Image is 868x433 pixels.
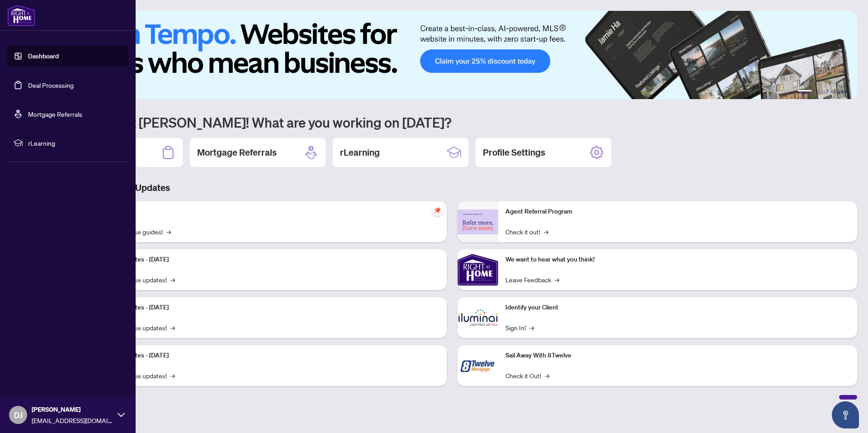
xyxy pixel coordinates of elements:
[505,255,850,265] p: We want to hear what you think!
[47,181,857,194] h3: Brokerage & Industry Updates
[458,249,498,290] img: We want to hear what you think!
[529,323,534,333] span: →
[47,11,857,99] img: Slide 0
[14,409,23,421] span: DJ
[28,52,59,60] a: Dashboard
[170,275,175,285] span: →
[32,415,113,425] span: [EMAIL_ADDRESS][DOMAIN_NAME]
[505,371,549,381] a: Check it Out!→
[505,207,850,217] p: Agent Referral Program
[797,90,812,94] button: 1
[170,323,175,333] span: →
[458,345,498,386] img: Sail Away With 8Twelve
[505,275,559,285] a: Leave Feedback→
[47,114,857,131] h1: Welcome back [PERSON_NAME]! What are you working on [DATE]?
[545,371,549,381] span: →
[95,207,439,217] p: Self-Help
[170,371,175,381] span: →
[166,227,171,237] span: →
[832,401,859,428] button: Open asap
[823,90,826,94] button: 3
[28,138,122,148] span: rLearning
[555,275,559,285] span: →
[95,255,439,265] p: Platform Updates - [DATE]
[28,81,74,89] a: Deal Processing
[505,303,850,313] p: Identify your Client
[830,90,834,94] button: 4
[95,303,439,313] p: Platform Updates - [DATE]
[483,146,545,159] h2: Profile Settings
[7,5,35,26] img: logo
[505,227,548,237] a: Check it out!→
[505,323,534,333] a: Sign In!→
[844,90,848,94] button: 6
[340,146,380,159] h2: rLearning
[95,351,439,361] p: Platform Updates - [DATE]
[837,90,841,94] button: 5
[28,110,82,118] a: Mortgage Referrals
[458,297,498,338] img: Identify your Client
[458,209,498,234] img: Agent Referral Program
[432,205,443,216] span: pushpin
[544,227,548,237] span: →
[505,351,850,361] p: Sail Away With 8Twelve
[32,404,113,414] span: [PERSON_NAME]
[197,146,277,159] h2: Mortgage Referrals
[816,90,819,94] button: 2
